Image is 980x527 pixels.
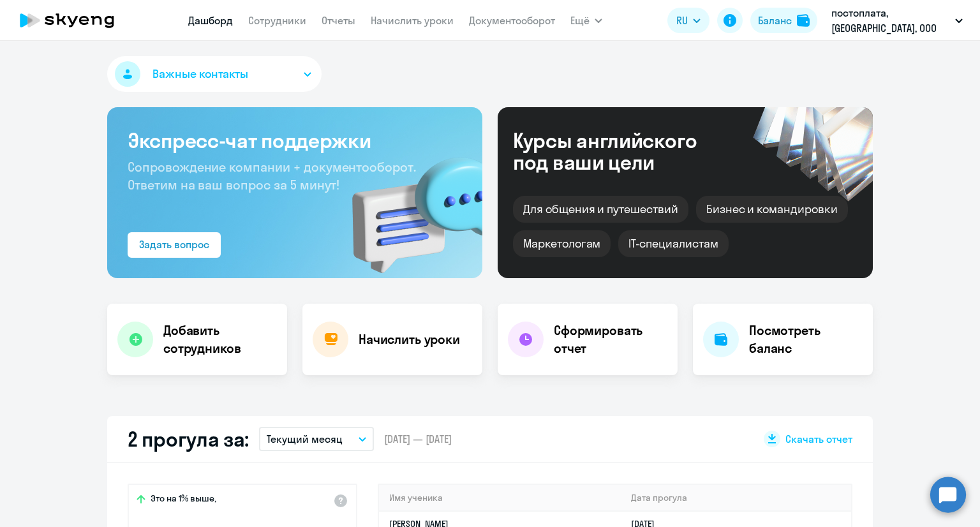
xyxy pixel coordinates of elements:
[570,8,602,33] button: Ещё
[513,230,611,257] div: Маркетологам
[151,493,216,508] span: Это на 1% выше,
[267,431,343,447] p: Текущий месяц
[696,196,848,223] div: Бизнес и командировки
[513,196,688,223] div: Для общения и путешествий
[248,14,306,27] a: Сотрудники
[371,14,454,27] a: Начислить уроки
[359,330,460,348] h4: Начислить уроки
[676,13,688,28] span: RU
[128,128,462,153] h3: Экспресс-чат поддержки
[384,432,452,446] span: [DATE] — [DATE]
[128,159,416,193] span: Сопровождение компании + документооборот. Ответим на ваш вопрос за 5 минут!
[618,230,728,257] div: IT-специалистам
[758,13,792,28] div: Баланс
[750,8,817,33] button: Балансbalance
[107,56,322,92] button: Важные контакты
[128,232,221,258] button: Задать вопрос
[188,14,233,27] a: Дашборд
[259,427,374,451] button: Текущий месяц
[334,135,482,278] img: bg-img
[621,485,851,511] th: Дата прогула
[825,5,969,36] button: постоплата, [GEOGRAPHIC_DATA], ООО
[128,426,249,452] h2: 2 прогула за:
[469,14,555,27] a: Документооборот
[797,14,810,27] img: balance
[570,13,590,28] span: Ещё
[322,14,355,27] a: Отчеты
[379,485,621,511] th: Имя ученика
[554,322,667,357] h4: Сформировать отчет
[667,8,709,33] button: RU
[152,66,248,82] span: Важные контакты
[139,237,209,252] div: Задать вопрос
[749,322,863,357] h4: Посмотреть баланс
[163,322,277,357] h4: Добавить сотрудников
[785,432,852,446] span: Скачать отчет
[513,130,731,173] div: Курсы английского под ваши цели
[831,5,950,36] p: постоплата, [GEOGRAPHIC_DATA], ООО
